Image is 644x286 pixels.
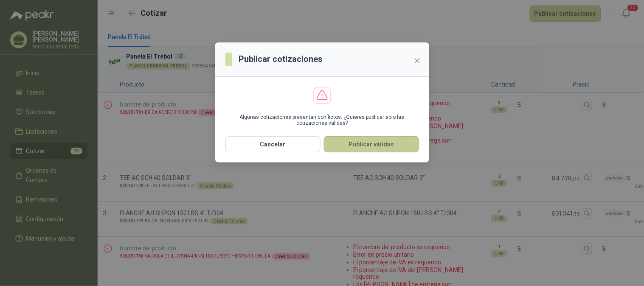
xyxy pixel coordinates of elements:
p: Algunas cotizaciones presentan conflictos. ¿Quieres publicar solo las cotizaciones válidas? [225,114,419,126]
button: Close [411,54,424,67]
button: Publicar válidas [324,136,419,152]
span: close [414,57,421,64]
button: Cancelar [225,136,321,152]
h3: Publicar cotizaciones [239,53,323,66]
